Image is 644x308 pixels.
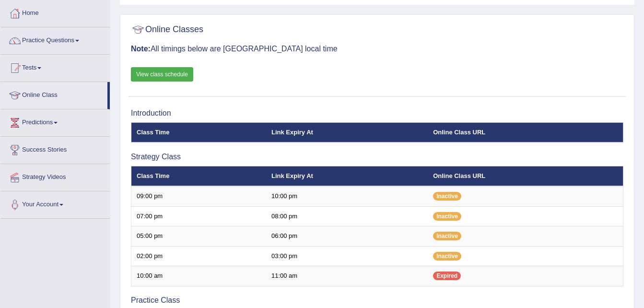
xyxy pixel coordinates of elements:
span: Expired [433,272,461,280]
h3: Strategy Class [131,153,623,161]
h3: All timings below are [GEOGRAPHIC_DATA] local time [131,45,623,53]
td: 10:00 am [131,266,266,286]
td: 02:00 pm [131,246,266,266]
td: 11:00 am [266,266,428,286]
span: Inactive [433,212,461,221]
h2: Online Classes [131,23,203,37]
a: Practice Questions [0,27,110,51]
a: Tests [0,55,110,79]
th: Online Class URL [428,166,623,186]
th: Link Expiry At [266,122,428,142]
th: Online Class URL [428,122,623,142]
th: Link Expiry At [266,166,428,186]
th: Class Time [131,122,266,142]
th: Class Time [131,166,266,186]
td: 07:00 pm [131,206,266,226]
td: 08:00 pm [266,206,428,226]
span: Inactive [433,252,461,261]
span: Inactive [433,232,461,240]
a: Strategy Videos [0,164,110,188]
h3: Practice Class [131,296,623,305]
a: Predictions [0,109,110,133]
b: Note: [131,45,151,53]
span: Inactive [433,192,461,201]
td: 03:00 pm [266,246,428,266]
a: Success Stories [0,137,110,161]
h3: Introduction [131,109,623,118]
a: Online Class [0,82,107,106]
a: Your Account [0,191,110,215]
a: View class schedule [131,67,193,82]
td: 10:00 pm [266,186,428,206]
td: 06:00 pm [266,226,428,247]
td: 05:00 pm [131,226,266,247]
td: 09:00 pm [131,186,266,206]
